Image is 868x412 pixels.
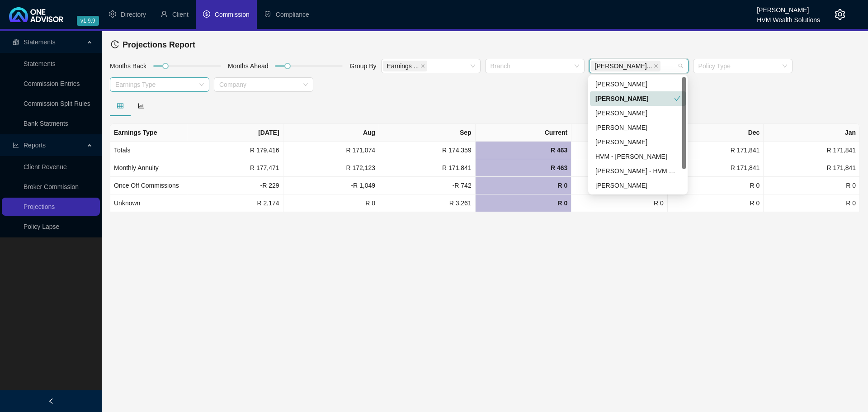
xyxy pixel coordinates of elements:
[595,94,674,104] div: [PERSON_NAME]
[595,123,680,133] div: [PERSON_NAME]
[110,177,187,194] td: Once Off Commissions
[590,178,686,193] div: Darryn Purtell
[24,80,80,87] a: Commission Entries
[283,159,380,177] td: R 172,123
[24,203,55,210] a: Projections
[668,194,764,212] td: R 0
[654,64,658,68] span: close
[595,180,680,190] div: [PERSON_NAME]
[595,152,680,161] div: HVM - [PERSON_NAME]
[764,194,860,212] td: R 0
[108,61,149,75] div: Months Back
[110,159,187,177] td: Monthly Annuity
[379,194,476,212] td: R 3,261
[48,398,54,404] span: left
[595,108,680,118] div: [PERSON_NAME]
[379,159,476,177] td: R 171,841
[111,40,119,48] span: history
[187,142,283,159] td: R 179,416
[835,9,845,20] span: setting
[590,149,686,164] div: HVM - Wesley Bowman
[24,60,56,67] a: Statements
[264,10,271,18] span: safety
[110,124,187,142] th: Earnings Type
[13,142,19,148] span: line-chart
[590,106,686,120] div: Bronwyn Desplace
[476,177,572,194] td: R 0
[203,10,210,18] span: dollar
[283,194,380,212] td: R 0
[187,194,283,212] td: R 2,174
[24,120,68,127] a: Bank Statments
[387,61,419,71] span: Earnings ...
[590,77,686,91] div: Wesley Bowman
[590,135,686,149] div: Dalton Hartley
[476,142,572,159] td: R 463
[764,159,860,177] td: R 171,841
[668,159,764,177] td: R 171,841
[379,142,476,159] td: R 174,359
[764,177,860,194] td: R 0
[283,142,380,159] td: R 171,074
[138,103,144,109] span: bar-chart
[24,38,56,46] span: Statements
[764,142,860,159] td: R 171,841
[668,142,764,159] td: R 171,841
[187,124,283,142] th: [DATE]
[215,11,250,18] span: Commission
[24,183,79,190] a: Broker Commission
[121,11,146,18] span: Directory
[476,159,572,177] td: R 463
[591,61,661,71] span: Cheryl-Anne Chislett
[24,163,67,170] a: Client Revenue
[595,137,680,147] div: [PERSON_NAME]
[595,166,680,176] div: [PERSON_NAME] - HVM Wealth
[77,16,99,26] span: v1.9.9
[110,194,187,212] td: Unknown
[757,2,820,12] div: [PERSON_NAME]
[283,177,380,194] td: -R 1,049
[24,100,90,107] a: Commission Split Rules
[764,124,860,142] th: Jan
[379,177,476,194] td: -R 742
[347,61,378,75] div: Group By
[571,159,668,177] td: R 171,841
[590,91,686,106] div: Cheryl-Anne Chislett
[571,194,668,212] td: R 0
[276,11,309,18] span: Compliance
[109,10,116,18] span: setting
[383,61,428,71] span: Earnings Type
[187,177,283,194] td: -R 229
[420,64,425,68] span: close
[172,11,189,18] span: Client
[123,40,195,49] span: Projections Report
[668,177,764,194] td: R 0
[674,95,680,102] span: check
[24,142,46,149] span: Reports
[24,223,59,230] a: Policy Lapse
[283,124,380,142] th: Aug
[571,142,668,159] td: R 171,841
[595,61,652,71] span: [PERSON_NAME]...
[590,120,686,135] div: Chanel Francis
[110,142,187,159] td: Totals
[757,12,820,22] div: HVM Wealth Solutions
[226,61,271,75] div: Months Ahead
[668,124,764,142] th: Dec
[117,103,123,109] span: table
[595,79,680,89] div: [PERSON_NAME]
[9,7,63,22] img: 2df55531c6924b55f21c4cf5d4484680-logo-light.svg
[571,177,668,194] td: R 0
[571,124,668,142] th: Nov
[590,164,686,178] div: Bronwyn Desplace - HVM Wealth
[160,10,168,18] span: user
[13,39,19,45] span: reconciliation
[476,194,572,212] td: R 0
[476,124,572,142] th: Current
[187,159,283,177] td: R 177,471
[379,124,476,142] th: Sep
